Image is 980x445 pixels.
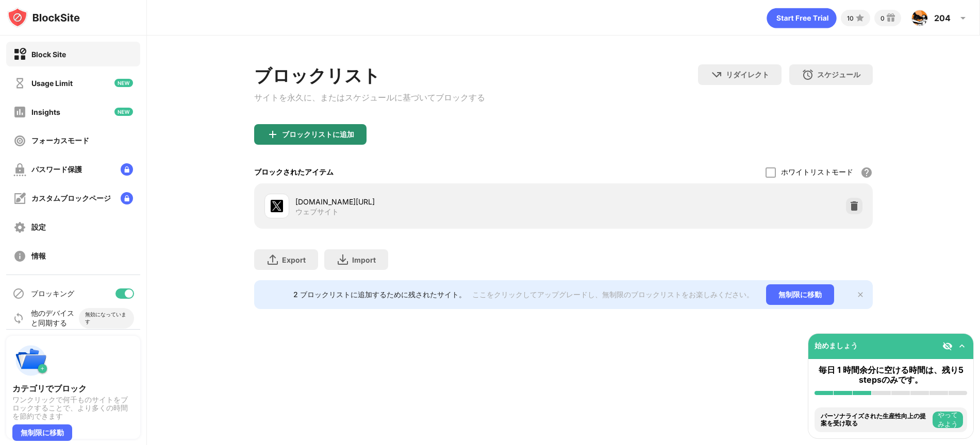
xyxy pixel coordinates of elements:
[12,342,49,379] img: push-categories.svg
[12,383,134,393] div: カテゴリでブロック
[911,10,928,26] img: ACg8ocKe0GwwBb_l3jdUtqNlyjYrmYwjtspQ9jV4lEUUpaZ-YniRqi8=s96-c
[472,290,754,300] div: ここをクリックしてアップグレードし、無制限のブロックリストをお楽しみください。
[121,163,133,176] img: lock-menu.svg
[12,287,25,300] img: blocking-icon.svg
[114,108,133,116] img: new-icon.svg
[121,192,133,204] img: lock-menu.svg
[854,12,866,24] img: points-small.svg
[31,194,111,203] div: カスタムブロックページ
[31,79,73,88] div: Usage Limit
[31,289,74,299] div: ブロッキング
[31,222,46,232] div: 設定
[885,12,897,24] img: reward-small.svg
[271,200,283,212] img: favicons
[847,14,854,22] div: 10
[767,8,837,28] div: animation
[13,48,26,61] img: block-on.svg
[881,14,885,22] div: 0
[856,290,865,299] img: x-button.svg
[295,207,339,216] div: ウェブサイト
[13,106,26,118] img: insights-off.svg
[7,7,80,28] img: logo-blocksite.svg
[31,108,60,116] div: Insights
[254,92,485,104] div: サイトを永久に、またはスケジュールに基づいてブロックする
[817,70,860,80] div: スケジュール
[12,312,25,324] img: sync-icon.svg
[815,365,967,385] div: 毎日 1 時間余分に空ける時間は、残り5 stepsのみです。
[13,192,26,205] img: customize-block-page-off.svg
[781,167,853,177] div: ホワイトリストモード
[295,196,563,207] div: [DOMAIN_NAME][URL]
[726,70,769,80] div: リダイレクト
[282,255,306,264] div: Export
[13,77,26,90] img: time-usage-off.svg
[31,251,46,261] div: 情報
[31,136,89,146] div: フォーカスモード
[13,250,26,263] img: about-off.svg
[13,134,26,147] img: focus-off.svg
[957,341,967,351] img: omni-setup-toggle.svg
[934,13,951,23] div: 204
[13,221,26,234] img: settings-off.svg
[12,396,134,420] div: ワンクリックで何千ものサイトをブロックすることで、より多くの時間を節約できます
[942,341,953,351] img: eye-not-visible.svg
[766,284,834,305] div: 無制限に移動
[31,309,79,328] div: 他のデバイスと同期する
[282,130,354,139] div: ブロックリストに追加
[31,50,66,59] div: Block Site
[815,341,858,351] div: 始めましょう
[114,79,133,87] img: new-icon.svg
[254,64,485,88] div: ブロックリスト
[254,167,334,177] div: ブロックされたアイテム
[31,165,82,175] div: パスワード保護
[293,290,466,300] div: 2 ブロックリストに追加するために残されたサイト。
[352,255,376,264] div: Import
[13,163,26,176] img: password-protection-off.svg
[933,412,963,428] button: やってみよう
[821,413,930,427] div: パーソナライズされた生産性向上の提案を受け取る
[85,311,128,326] div: 無効になっています
[12,424,72,441] div: 無制限に移動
